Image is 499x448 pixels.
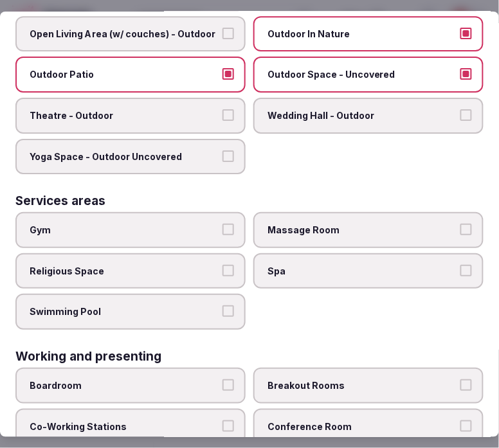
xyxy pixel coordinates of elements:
[30,305,219,318] span: Swimming Pool
[222,420,234,431] button: Co-Working Stations
[268,379,457,392] span: Breakout Rooms
[460,28,472,39] button: Outdoor In Nature
[30,224,219,237] span: Gym
[268,420,457,433] span: Conference Room
[460,379,472,391] button: Breakout Rooms
[460,420,472,431] button: Conference Room
[30,28,219,40] span: Open Living Area (w/ couches) - Outdoor
[268,109,457,122] span: Wedding Hall - Outdoor
[222,150,234,162] button: Yoga Space - Outdoor Uncovered
[30,109,219,122] span: Theatre - Outdoor
[222,68,234,80] button: Outdoor Patio
[30,420,219,433] span: Co-Working Stations
[222,109,234,121] button: Theatre - Outdoor
[222,28,234,39] button: Open Living Area (w/ couches) - Outdoor
[30,379,219,392] span: Boardroom
[460,68,472,80] button: Outdoor Space - Uncovered
[15,195,105,207] h3: Services areas
[30,68,219,81] span: Outdoor Patio
[460,109,472,121] button: Wedding Hall - Outdoor
[222,305,234,317] button: Swimming Pool
[268,224,457,237] span: Massage Room
[30,150,219,163] span: Yoga Space - Outdoor Uncovered
[222,265,234,276] button: Religious Space
[222,379,234,391] button: Boardroom
[460,265,472,276] button: Spa
[15,350,161,363] h3: Working and presenting
[268,68,457,81] span: Outdoor Space - Uncovered
[222,224,234,235] button: Gym
[268,28,457,40] span: Outdoor In Nature
[460,224,472,235] button: Massage Room
[268,265,457,278] span: Spa
[30,265,219,278] span: Religious Space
